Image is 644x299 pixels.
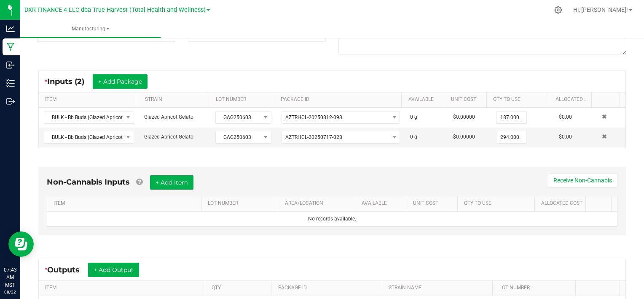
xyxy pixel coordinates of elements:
[493,96,545,103] a: QTY TO USESortable
[453,134,475,140] span: $0.00000
[499,285,572,291] a: LOT NUMBERSortable
[4,266,16,289] p: 07:43 AM MST
[453,114,475,120] span: $0.00000
[150,175,193,190] button: + Add Item
[144,114,193,120] span: Glazed Apricot Gelato
[285,114,342,120] span: AZTRHCL-20250812-093
[282,111,400,124] span: NO DATA FOUND
[47,77,93,86] span: Inputs (2)
[47,212,617,226] td: No records available.
[44,111,134,124] span: NO DATA FOUND
[582,285,616,291] a: Sortable
[451,96,483,103] a: Unit CostSortable
[45,96,135,103] a: ITEMSortable
[281,96,398,103] a: PACKAGE IDSortable
[212,285,268,291] a: QTYSortable
[216,111,260,123] span: GAG250603
[559,114,572,120] span: $0.00
[559,134,572,140] span: $0.00
[410,134,413,140] span: 0
[414,114,417,120] span: g
[47,265,88,275] span: Outputs
[413,200,454,207] a: Unit CostSortable
[208,200,275,207] a: LOT NUMBERSortable
[24,6,206,14] span: DXR FINANCE 4 LLC dba True Harvest (Total Health and Wellness)
[20,25,161,33] span: Manufacturing
[216,131,260,143] span: GAG250603
[20,20,161,38] a: Manufacturing
[573,6,628,13] span: Hi, [PERSON_NAME]!
[6,97,15,106] inline-svg: Outbound
[93,74,148,89] button: + Add Package
[285,200,352,207] a: AREA/LOCATIONSortable
[464,200,531,207] a: QTY TO USESortable
[555,96,588,103] a: Allocated CostSortable
[44,131,123,143] span: BULK - Bb Buds (Glazed Apricot Gelato)
[44,131,134,144] span: NO DATA FOUND
[6,24,15,33] inline-svg: Analytics
[598,96,617,103] a: Sortable
[216,96,271,103] a: LOT NUMBERSortable
[6,79,15,87] inline-svg: Inventory
[54,200,198,207] a: ITEMSortable
[548,173,617,188] button: Receive Non-Cannabis
[88,263,139,277] button: + Add Output
[389,285,489,291] a: STRAIN NAMESortable
[47,177,130,187] span: Non-Cannabis Inputs
[541,200,582,207] a: Allocated CostSortable
[45,285,201,291] a: ITEMSortable
[6,43,15,51] inline-svg: Manufacturing
[414,134,417,140] span: g
[410,114,413,120] span: 0
[4,289,16,295] p: 08/22
[282,131,400,144] span: NO DATA FOUND
[278,285,379,291] a: PACKAGE IDSortable
[145,96,206,103] a: STRAINSortable
[144,134,193,140] span: Glazed Apricot Gelato
[285,134,342,140] span: AZTRHCL-20250717-028
[553,6,563,14] div: Manage settings
[6,61,15,69] inline-svg: Inbound
[44,111,123,123] span: BULK - Bb Buds (Glazed Apricot Gelato)
[136,177,142,187] a: Add Non-Cannabis items that were also consumed in the run (e.g. gloves and packaging); Also add N...
[408,96,441,103] a: AVAILABLESortable
[593,200,608,207] a: Sortable
[362,200,403,207] a: AVAILABLESortable
[8,231,34,257] iframe: Resource center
